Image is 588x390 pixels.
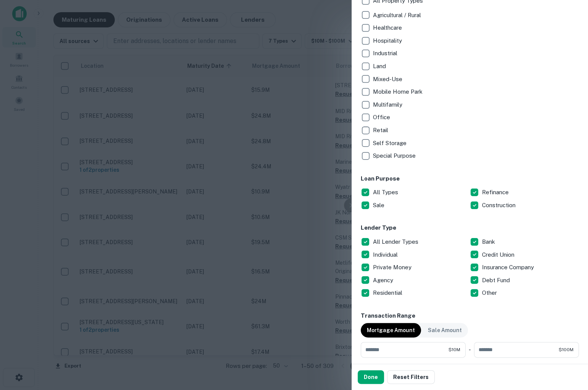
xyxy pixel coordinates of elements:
[373,23,403,32] p: Healthcare
[373,75,404,84] p: Mixed-Use
[361,312,579,320] h6: Transaction Range
[373,151,417,160] p: Special Purpose
[373,276,395,285] p: Agency
[482,201,517,210] p: Construction
[367,326,415,334] p: Mortgage Amount
[373,288,404,297] p: Residential
[373,100,404,109] p: Multifamily
[448,346,460,353] span: $10M
[373,11,423,20] p: Agricultural / Rural
[373,139,408,148] p: Self Storage
[373,201,386,210] p: Sale
[373,49,399,58] p: Industrial
[373,263,413,272] p: Private Money
[482,263,535,272] p: Insurance Company
[482,288,498,297] p: Other
[428,326,462,334] p: Sale Amount
[482,188,510,197] p: Refinance
[387,370,435,384] button: Reset Filters
[373,188,400,197] p: All Types
[358,370,384,384] button: Done
[361,174,579,183] h6: Loan Purpose
[373,36,403,45] p: Hospitality
[373,237,420,246] p: All Lender Types
[482,276,511,285] p: Debt Fund
[373,113,392,122] p: Office
[482,250,516,259] p: Credit Union
[373,250,399,259] p: Individual
[373,87,424,96] p: Mobile Home Park
[550,329,588,366] iframe: Chat Widget
[469,342,471,357] div: -
[361,224,579,232] h6: Lender Type
[373,62,387,71] p: Land
[373,126,390,135] p: Retail
[482,237,496,246] p: Bank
